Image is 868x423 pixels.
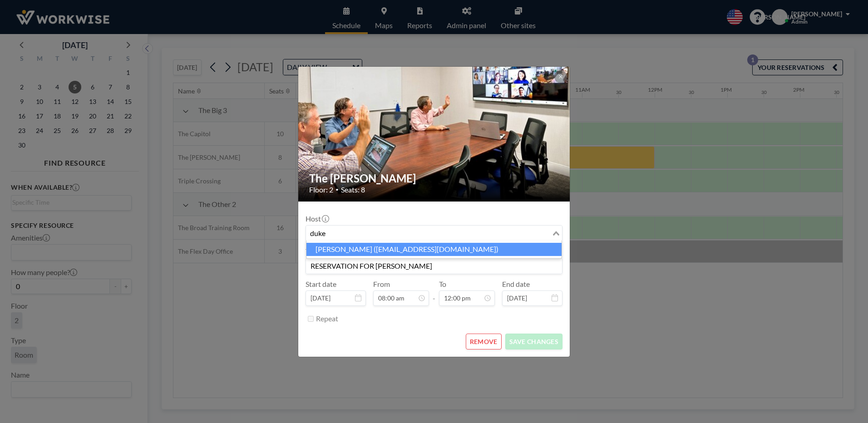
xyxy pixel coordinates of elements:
[341,185,365,194] span: Seats: 8
[373,280,390,289] label: From
[316,314,338,323] label: Repeat
[306,247,327,256] label: Title
[502,280,530,289] label: End date
[335,186,339,193] span: •
[298,32,571,236] img: 537.jpg
[505,334,562,349] button: SAVE CHANGES
[306,214,328,223] label: Host
[307,227,551,239] input: Search for option
[306,280,336,289] label: Start date
[306,243,562,256] li: [PERSON_NAME] ([EMAIL_ADDRESS][DOMAIN_NAME])
[309,185,333,194] span: Floor: 2
[306,258,562,274] input: (No title)
[439,280,446,289] label: To
[306,226,562,241] div: Search for option
[466,334,502,349] button: REMOVE
[309,172,560,185] h2: The [PERSON_NAME]
[433,283,435,303] span: -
